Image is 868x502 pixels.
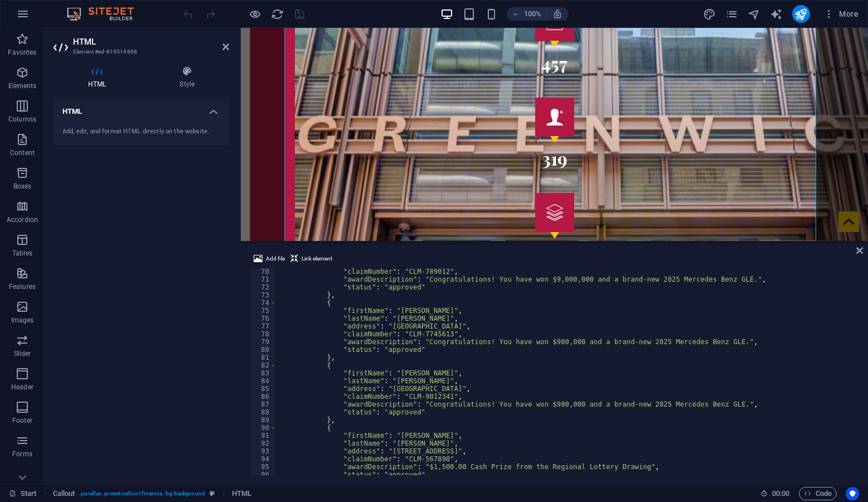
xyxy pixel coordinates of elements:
div: 85 [250,385,277,393]
span: . parallax .preset-callout-financia .bg-background [79,487,205,500]
h6: 100% [523,7,541,21]
button: publish [792,5,810,23]
span: Link element [302,252,332,266]
div: 80 [250,346,277,354]
i: This element is a customizable preset [210,490,215,496]
div: Add, edit, and format HTML directly on the website. [62,127,220,137]
i: Publish [794,8,807,21]
p: Footer [12,416,32,425]
nav: breadcrumb [53,487,252,500]
div: 74 [250,299,277,307]
p: Elements [8,81,37,90]
div: 83 [250,369,277,377]
p: Content [10,148,35,157]
i: Pages (Ctrl+Alt+S) [725,8,738,21]
h4: HTML [54,66,145,89]
i: Navigator [748,8,760,21]
div: 92 [250,440,277,447]
div: 70 [250,268,277,276]
p: Columns [8,115,36,124]
div: 94 [250,455,277,463]
h6: Session time [760,487,790,500]
h3: Element #ed-819314868 [73,47,207,57]
h2: HTML [73,37,229,47]
p: Accordion [7,215,38,224]
div: 78 [250,330,277,338]
div: 87 [250,400,277,408]
div: 71 [250,276,277,283]
button: Click here to leave preview mode and continue editing [248,7,261,21]
div: 89 [250,416,277,424]
p: Tables [12,249,32,258]
img: Editor Logo [64,7,148,21]
div: 88 [250,408,277,416]
span: More [823,8,859,20]
div: 86 [250,393,277,400]
button: navigator [748,7,761,21]
i: Design (Ctrl+Alt+Y) [703,8,716,21]
div: 72 [250,283,277,291]
button: pages [725,7,739,21]
div: 79 [250,338,277,346]
button: Code [799,487,837,500]
span: Click to select. Double-click to edit [232,487,251,500]
button: Usercentrics [846,487,859,500]
div: 93 [250,447,277,455]
div: 73 [250,291,277,299]
h4: HTML [54,98,229,118]
p: Slider [14,349,31,358]
i: AI Writer [770,8,783,21]
p: Favorites [8,48,36,57]
span: Add file [266,252,285,266]
i: On resize automatically adjust zoom level to fit chosen device. [552,9,562,19]
div: 76 [250,315,277,322]
div: 81 [250,354,277,361]
button: text_generator [770,7,783,21]
span: 00 00 [772,487,789,500]
div: 77 [250,322,277,330]
p: Features [9,282,36,291]
div: 82 [250,361,277,369]
button: Add file [252,252,287,266]
i: Reload page [271,8,284,21]
div: 75 [250,307,277,315]
span: Code [804,487,832,500]
button: Link element [289,252,334,266]
span: : [780,489,782,498]
p: Header [11,383,33,392]
div: 91 [250,432,277,440]
button: 100% [507,7,546,21]
button: design [703,7,716,21]
p: Forms [12,450,32,458]
div: 84 [250,377,277,385]
div: 90 [250,424,277,432]
h4: Style [145,66,229,89]
p: Images [11,316,34,325]
div: 96 [250,471,277,479]
button: More [819,5,863,23]
a: Click to cancel selection. Double-click to open Pages [9,487,37,500]
div: 95 [250,463,277,471]
p: Boxes [13,182,32,191]
button: reload [270,7,284,21]
span: Click to select. Double-click to edit [53,487,75,500]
